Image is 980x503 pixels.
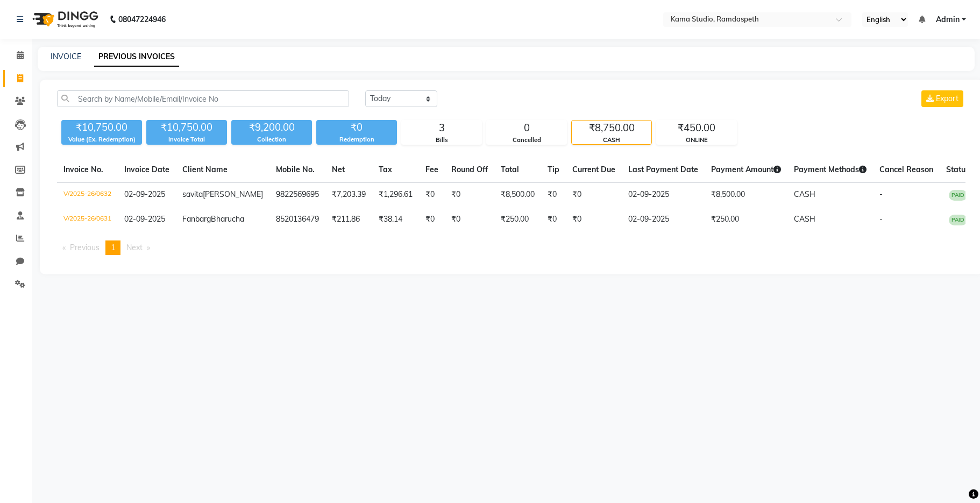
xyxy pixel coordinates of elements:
[657,121,736,136] div: ₹450.00
[402,136,481,145] div: Bills
[541,182,566,208] td: ₹0
[936,14,960,25] span: Admin
[231,135,312,144] div: Collection
[126,243,143,252] span: Next
[316,135,397,144] div: Redemption
[402,121,481,136] div: 3
[451,165,488,174] span: Round Off
[325,182,372,208] td: ₹7,203.39
[425,165,438,174] span: Fee
[146,120,227,135] div: ₹10,750.00
[61,120,142,135] div: ₹10,750.00
[487,136,566,145] div: Cancelled
[657,136,736,145] div: ONLINE
[57,240,965,255] nav: Pagination
[182,214,211,224] span: Fanbarg
[628,165,698,174] span: Last Payment Date
[182,165,228,174] span: Client Name
[57,182,118,208] td: V/2025-26/0632
[622,182,705,208] td: 02-09-2025
[94,47,179,67] a: PREVIOUS INVOICES
[124,214,165,224] span: 02-09-2025
[111,243,115,252] span: 1
[921,90,963,107] button: Export
[879,165,933,174] span: Cancel Reason
[269,182,325,208] td: 9822569695
[269,207,325,232] td: 8520136479
[711,165,781,174] span: Payment Amount
[118,4,166,34] b: 08047224946
[27,4,101,34] img: logo
[379,165,392,174] span: Tax
[372,207,419,232] td: ₹38.14
[879,214,883,224] span: -
[211,214,244,224] span: Bharucha
[949,190,967,201] span: PAID
[316,120,397,135] div: ₹0
[276,165,315,174] span: Mobile No.
[231,120,312,135] div: ₹9,200.00
[70,243,100,252] span: Previous
[51,52,81,61] a: INVOICE
[501,165,519,174] span: Total
[57,207,118,232] td: V/2025-26/0631
[705,207,787,232] td: ₹250.00
[572,165,615,174] span: Current Due
[325,207,372,232] td: ₹211.86
[572,121,651,136] div: ₹8,750.00
[936,94,958,103] span: Export
[572,136,651,145] div: CASH
[203,189,263,199] span: [PERSON_NAME]
[548,165,559,174] span: Tip
[487,121,566,136] div: 0
[705,182,787,208] td: ₹8,500.00
[794,165,867,174] span: Payment Methods
[949,215,967,225] span: PAID
[124,189,165,199] span: 02-09-2025
[419,207,445,232] td: ₹0
[445,207,494,232] td: ₹0
[372,182,419,208] td: ₹1,296.61
[946,165,969,174] span: Status
[622,207,705,232] td: 02-09-2025
[61,135,142,144] div: Value (Ex. Redemption)
[332,165,345,174] span: Net
[541,207,566,232] td: ₹0
[566,207,622,232] td: ₹0
[494,207,541,232] td: ₹250.00
[445,182,494,208] td: ₹0
[879,189,883,199] span: -
[494,182,541,208] td: ₹8,500.00
[57,90,349,107] input: Search by Name/Mobile/Email/Invoice No
[794,214,815,224] span: CASH
[124,165,169,174] span: Invoice Date
[63,165,103,174] span: Invoice No.
[794,189,815,199] span: CASH
[419,182,445,208] td: ₹0
[566,182,622,208] td: ₹0
[182,189,203,199] span: savita
[146,135,227,144] div: Invoice Total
